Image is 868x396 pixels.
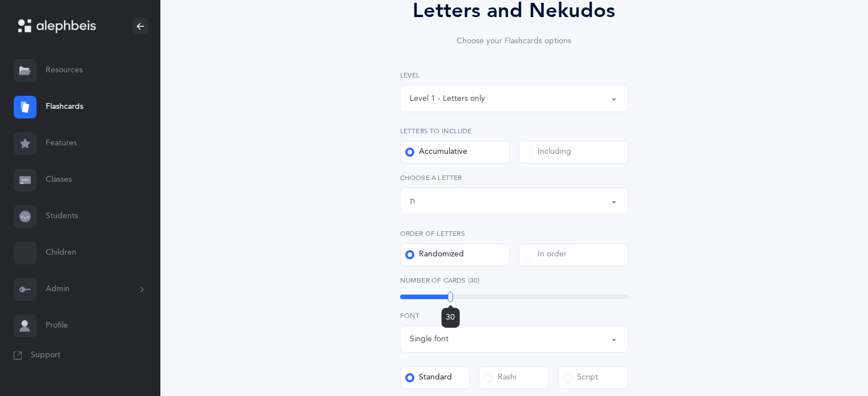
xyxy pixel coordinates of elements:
label: Order of letters [400,228,628,239]
div: Randomized [405,249,464,260]
span: Support [31,350,60,361]
label: Number of Cards (30) [400,275,628,285]
label: Font [400,311,628,321]
label: Choose a letter [400,173,628,183]
div: Choose your Flashcards options [368,35,660,47]
button: Single font [400,325,628,353]
div: Single font [410,333,449,345]
div: Rashi [484,372,516,383]
div: Accumulative [405,146,467,158]
div: Level 1 - Letters only [410,93,485,105]
iframe: Drift Widget Chat Controller [811,339,854,382]
button: ת [400,187,628,215]
div: Standard [405,372,452,383]
label: Level [400,70,628,80]
div: In order [524,249,567,260]
div: ת [410,195,415,207]
div: Including [524,146,571,158]
button: Level 1 - Letters only [400,85,628,112]
label: Letters to include [400,126,628,136]
span: 30 [446,313,455,322]
div: Script [563,372,598,383]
